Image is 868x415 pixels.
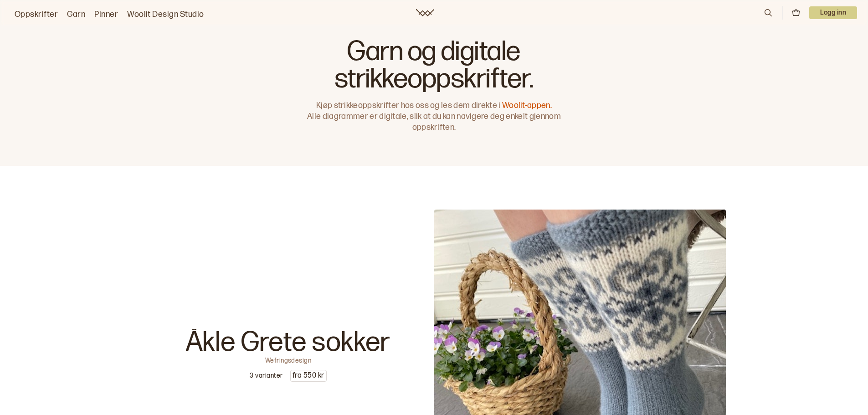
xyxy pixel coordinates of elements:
[809,6,857,19] button: User dropdown
[502,101,552,110] a: Woolit-appen.
[67,8,85,21] a: Garn
[416,9,434,16] a: Woolit
[250,371,282,380] p: 3 varianter
[303,100,565,133] p: Kjøp strikkeoppskrifter hos oss og les dem direkte i Alle diagrammer er digitale, slik at du kan ...
[186,329,391,356] p: Åkle Grete sokker
[303,38,565,93] h1: Garn og digitale strikkeoppskrifter.
[127,8,204,21] a: Woolit Design Studio
[809,6,857,19] p: Logg inn
[94,8,118,21] a: Pinner
[15,8,58,21] a: Oppskrifter
[291,370,326,381] p: fra 550 kr
[265,356,312,363] p: Wefringsdesign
